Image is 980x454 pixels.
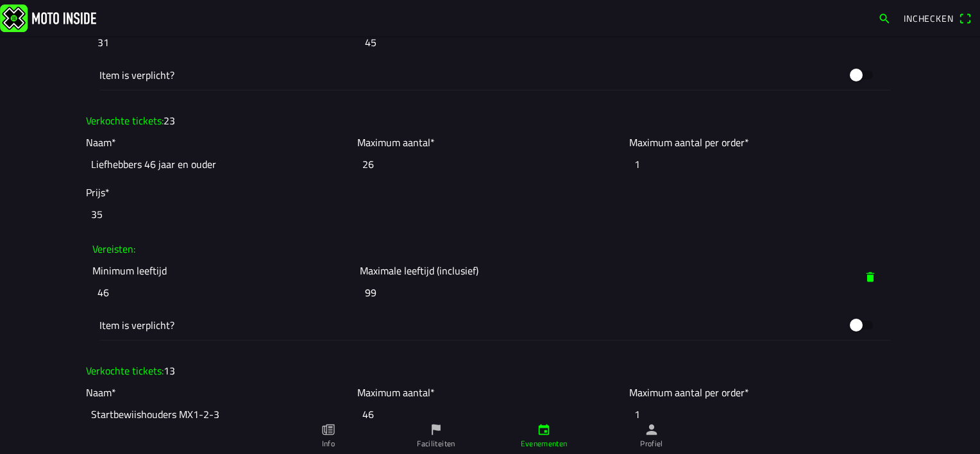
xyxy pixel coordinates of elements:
[417,438,455,450] ion-label: Faciliteiten
[357,400,622,428] input: Maximum aantal
[92,278,353,307] input: Minimum leeftijd
[86,363,175,378] ion-label: Verkochte tickets:
[521,438,568,450] ion-label: Evenementen
[86,185,110,200] ion-label: Prijs*
[86,200,894,228] input: Prijs
[645,423,659,437] ion-icon: person
[360,28,621,56] input: Maximale leeftijd (inclusief)
[321,423,335,437] ion-icon: paper
[99,67,842,83] ion-label: Item is verplicht?
[537,423,551,437] ion-icon: calendar
[357,135,435,150] ion-label: Maximum aantal*
[86,113,175,128] ion-label: Verkochte tickets:
[629,400,894,428] input: Maximum aantal per order
[99,317,842,333] ion-label: Item is verplicht?
[360,263,478,278] ion-label: Maximale leeftijd (inclusief)
[904,12,954,25] span: Inchecken
[86,385,116,400] ion-label: Naam*
[897,7,977,29] a: Incheckenqr scanner
[322,438,335,450] ion-label: Info
[92,28,353,56] input: Minimum leeftijd
[164,363,175,378] ion-text: 13
[360,278,621,307] input: Maximale leeftijd (inclusief)
[429,423,443,437] ion-icon: flag
[164,113,175,128] ion-text: 23
[86,135,116,150] ion-label: Naam*
[629,385,749,400] ion-label: Maximum aantal per order*
[86,150,351,178] input: Naam
[92,263,167,278] ion-label: Minimum leeftijd
[629,135,749,150] ion-label: Maximum aantal per order*
[92,241,135,256] ion-label: Vereisten:
[357,150,622,178] input: Maximum aantal
[86,400,351,428] input: Naam
[640,438,663,450] ion-label: Profiel
[629,150,894,178] input: Maximum aantal per order
[357,385,435,400] ion-label: Maximum aantal*
[872,7,897,29] a: search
